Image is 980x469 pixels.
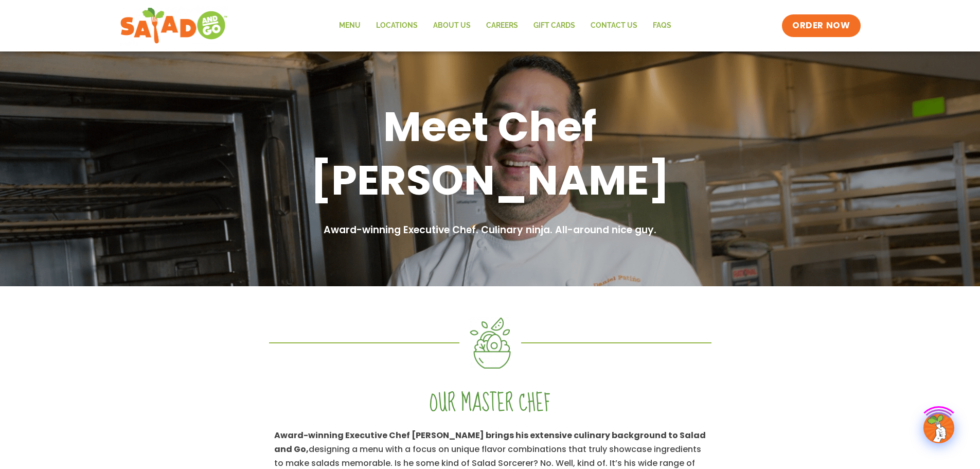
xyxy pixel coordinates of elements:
[470,317,511,369] img: Asset 4@2x
[478,14,526,38] a: Careers
[274,429,706,455] strong: Award-winning Executive Chef [PERSON_NAME] brings his extensive culinary background to Salad and Go,
[274,389,706,418] h2: Our master chef
[368,14,425,38] a: Locations
[792,20,850,32] span: ORDER NOW
[120,5,228,46] img: new-SAG-logo-768×292
[645,14,679,38] a: FAQs
[223,223,758,238] h2: Award-winning Executive Chef. Culinary ninja. All-around nice guy.
[526,14,583,38] a: GIFT CARDS
[425,14,478,38] a: About Us
[331,14,368,38] a: Menu
[331,14,679,38] nav: Menu
[782,14,860,37] a: ORDER NOW
[223,100,758,207] h1: Meet Chef [PERSON_NAME]
[583,14,645,38] a: Contact Us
